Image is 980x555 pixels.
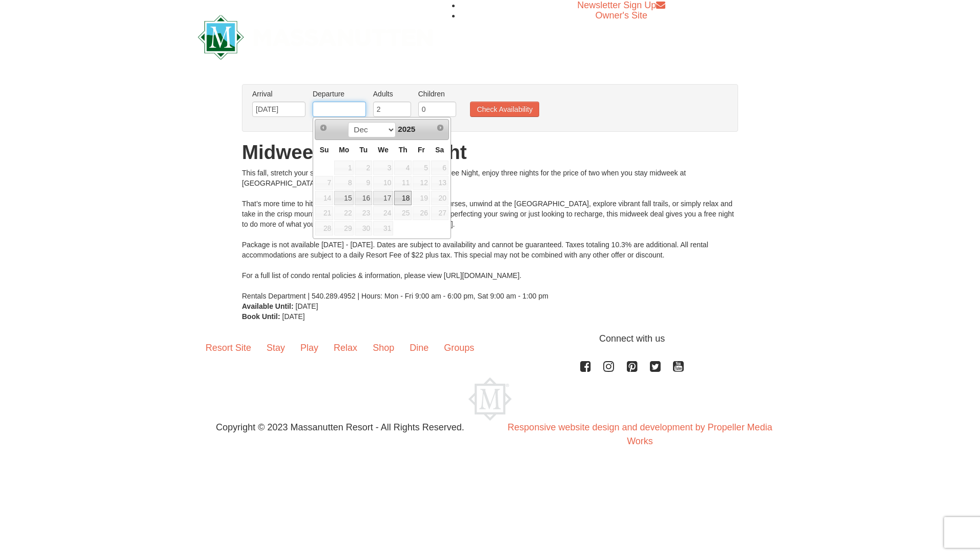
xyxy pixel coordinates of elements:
span: 26 [413,206,430,221]
a: Prev [316,121,331,135]
span: Next [436,124,444,132]
td: unAvailable [373,206,394,221]
td: available [394,190,412,206]
img: Massanutten Resort Logo [198,15,433,60]
td: available [373,190,394,206]
td: unAvailable [315,221,334,236]
span: 4 [394,161,412,175]
span: 2025 [398,125,415,133]
h1: Midweek Fall Free Night [242,142,738,163]
a: Relax [326,332,365,364]
a: Resort Site [198,332,259,364]
span: Monday [339,146,349,154]
span: 10 [373,176,393,190]
span: Saturday [435,146,444,154]
td: unAvailable [431,160,449,175]
span: 27 [431,206,448,221]
span: 23 [355,206,372,221]
span: 14 [315,191,333,205]
span: [DATE] [296,302,318,310]
span: 8 [334,176,354,190]
span: 1 [334,161,354,175]
label: Arrival [252,89,305,99]
td: unAvailable [412,190,431,206]
td: available [334,160,354,175]
span: 13 [431,176,448,190]
td: available [354,175,373,191]
a: Owner's Site [596,10,647,21]
span: 6 [431,161,448,175]
span: Tuesday [359,146,367,154]
a: 15 [334,191,354,205]
span: 29 [334,221,354,235]
a: 18 [394,191,412,205]
td: available [412,175,431,191]
td: unAvailable [431,175,449,191]
td: unAvailable [412,206,431,221]
span: Friday [418,146,425,154]
span: 9 [355,176,372,190]
td: available [373,175,394,191]
span: 2 [355,161,372,175]
td: unAvailable [354,206,373,221]
a: 16 [355,191,372,205]
a: Shop [365,332,402,364]
button: Check Availability [470,102,539,117]
span: 31 [373,221,393,235]
span: 20 [431,191,448,205]
td: available [334,190,354,206]
strong: Available Until: [242,302,294,310]
td: unAvailable [354,221,373,236]
span: Wednesday [378,146,389,154]
td: unAvailable [431,190,449,206]
label: Adults [373,89,411,99]
span: 19 [413,191,430,205]
a: Dine [402,332,436,364]
td: unAvailable [334,206,354,221]
p: Connect with us [198,332,782,346]
span: 5 [413,161,430,175]
span: 21 [315,206,333,221]
span: 30 [355,221,372,235]
a: Responsive website design and development by Propeller Media Works [507,422,772,446]
span: [DATE] [282,312,305,321]
td: available [334,175,354,191]
span: Thursday [399,146,407,154]
span: 22 [334,206,354,221]
span: 12 [413,176,430,190]
td: unAvailable [315,206,334,221]
a: Play [293,332,326,364]
td: available [354,190,373,206]
a: Groups [436,332,482,364]
span: 11 [394,176,412,190]
span: 7 [315,176,333,190]
td: unAvailable [431,206,449,221]
a: Stay [259,332,293,364]
td: available [315,190,334,206]
a: Next [433,121,447,135]
span: Sunday [320,146,329,154]
span: 28 [315,221,333,235]
a: Massanutten Resort [198,24,433,48]
label: Departure [313,89,366,99]
td: available [354,160,373,175]
td: available [394,175,412,191]
p: Copyright © 2023 Massanutten Resort - All Rights Reserved. [190,421,490,434]
td: available [394,160,412,175]
strong: Book Until: [242,312,280,321]
td: available [373,160,394,175]
td: unAvailable [373,221,394,236]
td: available [315,175,334,191]
div: This fall, stretch your stay—not your budget! With Midweek Fall Free Night, enjoy three nights fo... [242,168,738,301]
span: Prev [319,124,328,132]
img: Massanutten Resort Logo [468,378,512,421]
span: 24 [373,206,393,221]
a: 17 [373,191,393,205]
label: Children [418,89,456,99]
td: unAvailable [394,206,412,221]
td: available [412,160,431,175]
span: 3 [373,161,393,175]
span: 25 [394,206,412,221]
td: unAvailable [334,221,354,236]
